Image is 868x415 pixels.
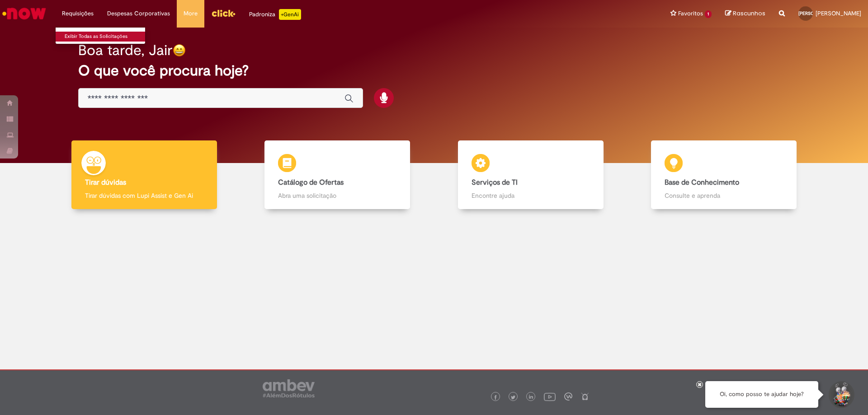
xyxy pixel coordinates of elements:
span: Despesas Corporativas [107,9,170,18]
img: logo_footer_naosei.png [581,392,589,401]
p: +GenAi [279,9,301,20]
img: logo_footer_workplace.png [564,392,572,401]
a: Exibir Todas as Solicitações [56,32,155,42]
span: 1 [705,10,712,18]
span: Favoritos [678,9,703,18]
a: Serviços de TI Encontre ajuda [434,140,627,210]
img: click_logo_yellow_360x200.png [211,6,236,20]
a: Base de Conhecimento Consulte e aprenda [627,140,821,210]
h2: O que você procura hoje? [78,63,790,79]
span: Requisições [62,9,94,18]
b: Tirar dúvidas [85,178,126,187]
p: Tirar dúvidas com Lupi Assist e Gen Ai [85,191,203,200]
a: Rascunhos [725,9,765,18]
span: [PERSON_NAME] [816,9,861,17]
ul: Requisições [55,27,146,44]
img: logo_footer_ambev_rotulo_gray.png [263,379,315,397]
button: Iniciar Conversa de Suporte [827,381,854,408]
a: Catálogo de Ofertas Abra uma solicitação [241,140,434,210]
img: happy-face.png [173,44,186,57]
p: Consulte e aprenda [665,191,783,200]
img: logo_footer_linkedin.png [529,395,533,400]
b: Serviços de TI [472,178,518,187]
b: Catálogo de Ofertas [278,178,344,187]
img: ServiceNow [1,5,47,23]
div: Oi, como posso te ajudar hoje? [705,381,818,408]
span: [PERSON_NAME] [798,10,834,16]
span: Rascunhos [733,9,765,18]
img: logo_footer_facebook.png [493,395,498,400]
p: Abra uma solicitação [278,191,396,200]
img: logo_footer_youtube.png [544,391,556,402]
h2: Boa tarde, Jair [78,42,173,58]
img: logo_footer_twitter.png [511,395,515,400]
a: Tirar dúvidas Tirar dúvidas com Lupi Assist e Gen Ai [47,140,241,210]
b: Base de Conhecimento [665,178,739,187]
p: Encontre ajuda [472,191,590,200]
span: More [184,9,198,18]
div: Padroniza [249,9,301,20]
